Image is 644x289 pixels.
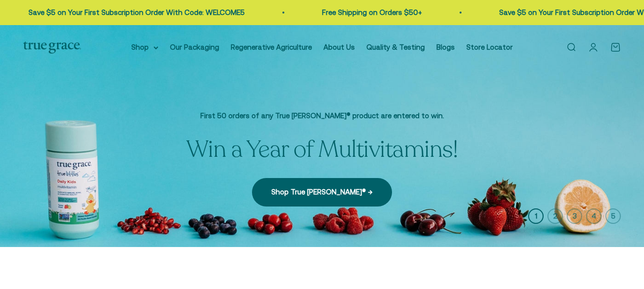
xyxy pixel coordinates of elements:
a: Regenerative Agriculture [231,43,312,51]
summary: Shop [131,41,158,53]
button: 1 [528,208,544,224]
a: Shop True [PERSON_NAME]® → [252,178,392,206]
button: 2 [547,208,563,224]
a: About Us [323,43,355,51]
button: 5 [605,208,621,224]
a: Store Locator [466,43,513,51]
a: Our Packaging [170,43,219,51]
p: Save $5 on Your First Subscription Order With Code: WELCOME5 [28,7,244,18]
button: 3 [567,208,582,224]
a: Blogs [436,43,455,51]
p: First 50 orders of any True [PERSON_NAME]® product are entered to win. [186,110,458,122]
split-lines: Win a Year of Multivitamins! [186,134,458,165]
button: 4 [586,208,602,224]
a: Quality & Testing [366,43,425,51]
a: Free Shipping on Orders $50+ [322,8,421,16]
